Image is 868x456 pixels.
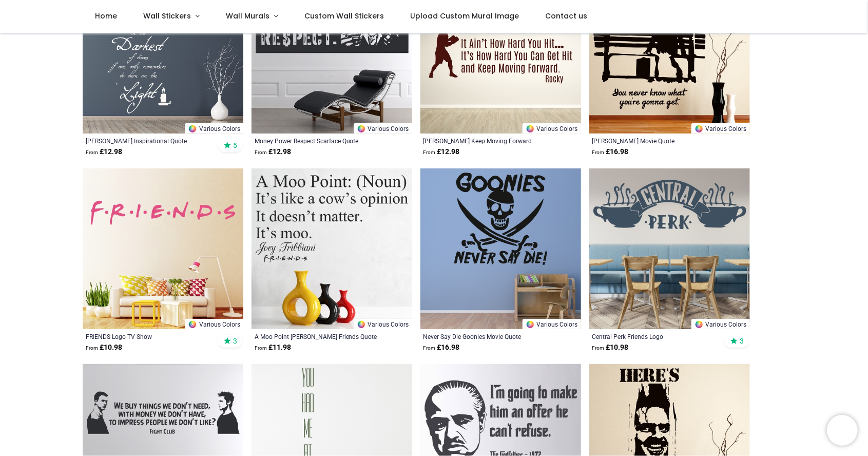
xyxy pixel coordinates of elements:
[691,319,750,329] a: Various Colors
[83,168,243,329] img: FRIENDS Logo TV Show Wall Sticker
[86,137,209,145] a: [PERSON_NAME] Inspirational Quote [PERSON_NAME]
[523,319,581,329] a: Various Colors
[255,345,267,351] span: From
[423,345,436,351] span: From
[252,168,412,329] img: A Moo Point Joey Friends Quote Wall Sticker
[95,11,117,21] span: Home
[523,123,581,134] a: Various Colors
[410,11,519,21] span: Upload Custom Mural Image
[143,11,191,21] span: Wall Stickers
[255,149,267,155] span: From
[592,343,629,353] strong: £ 10.98
[188,124,197,134] img: Color Wheel
[526,124,535,134] img: Color Wheel
[233,336,237,346] span: 3
[233,141,237,150] span: 5
[526,320,535,329] img: Color Wheel
[423,343,460,353] strong: £ 16.98
[592,332,716,340] a: Central Perk Friends Logo
[589,168,750,329] img: Central Perk Friends Logo Wall Sticker
[86,343,122,353] strong: £ 10.98
[592,147,629,157] strong: £ 16.98
[423,332,547,340] a: Never Say Die Goonies Movie Quote
[423,147,460,157] strong: £ 12.98
[357,124,366,134] img: Color Wheel
[423,137,547,145] a: [PERSON_NAME] Keep Moving Forward
[304,11,384,21] span: Custom Wall Stickers
[86,345,98,351] span: From
[185,319,243,329] a: Various Colors
[255,137,378,145] a: Money Power Respect Scarface Quote
[695,124,704,134] img: Color Wheel
[695,320,704,329] img: Color Wheel
[255,332,378,340] a: A Moo Point [PERSON_NAME] Friends Quote
[86,149,98,155] span: From
[255,147,291,157] strong: £ 12.98
[354,123,412,134] a: Various Colors
[188,320,197,329] img: Color Wheel
[185,123,243,134] a: Various Colors
[357,320,366,329] img: Color Wheel
[226,11,269,21] span: Wall Murals
[592,137,716,145] a: [PERSON_NAME] Movie Quote
[420,168,581,329] img: Never Say Die Goonies Movie Quote Wall Sticker
[740,336,744,346] span: 3
[592,345,605,351] span: From
[423,149,436,155] span: From
[354,319,412,329] a: Various Colors
[545,11,587,21] span: Contact us
[691,123,750,134] a: Various Colors
[255,343,291,353] strong: £ 11.98
[827,415,858,446] iframe: Brevo live chat
[592,149,605,155] span: From
[86,332,209,340] a: FRIENDS Logo TV Show
[86,147,122,157] strong: £ 12.98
